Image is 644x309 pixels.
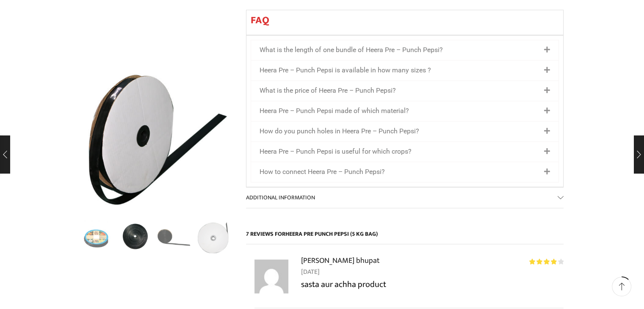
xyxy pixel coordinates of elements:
div: What is the price of Heera Pre – Punch Pepsi? [251,81,558,101]
a: Ok1 [118,219,153,254]
img: Heera Pre Punch Pepsi [79,220,114,255]
a: What is the length of one bundle of Heera Pre – Punch Pepsi? [260,46,443,54]
a: How to connect Heera Pre – Punch Pepsi? [260,168,385,176]
div: Heera Pre – Punch Pepsi made of which material? [251,101,558,121]
div: 5 / 5 [81,63,233,216]
a: 5 [196,220,231,255]
li: 4 / 5 [196,220,231,254]
h2: FAQ [251,14,559,27]
span: Rated out of 5 [529,259,557,265]
div: Heera Pre – Punch Pepsi is useful for which crops? [251,142,558,162]
div: How do you punch holes in Heera Pre – Punch Pepsi? [251,121,558,141]
a: Heera Pre – Punch Pepsi is available in how many sizes ? [260,66,431,74]
li: 3 / 5 [157,220,192,254]
div: How to connect Heera Pre – Punch Pepsi? [251,162,558,182]
span: Additional information [246,193,315,202]
a: How do you punch holes in Heera Pre – Punch Pepsi? [260,127,419,135]
a: 4 [157,220,192,255]
time: [DATE] [301,267,564,278]
div: What is the length of one bundle of Heera Pre – Punch Pepsi? [251,40,558,60]
a: Additional information [246,188,564,208]
li: 1 / 5 [79,220,114,254]
a: Heera Pre – Punch Pepsi is useful for which crops? [260,147,412,155]
span: Heera Pre Punch Pepsi (5 Kg Bag) [285,229,378,239]
strong: [PERSON_NAME] bhupat [301,254,380,267]
div: Rated 4 out of 5 [529,259,564,265]
li: 2 / 5 [118,220,153,254]
h2: 7 reviews for [246,230,564,245]
p: sasta aur achha product [301,278,564,291]
a: Heera Pre – Punch Pepsi made of which material? [260,107,409,115]
div: Heera Pre – Punch Pepsi is available in how many sizes ? [251,61,558,80]
a: What is the price of Heera Pre – Punch Pepsi? [260,86,396,94]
